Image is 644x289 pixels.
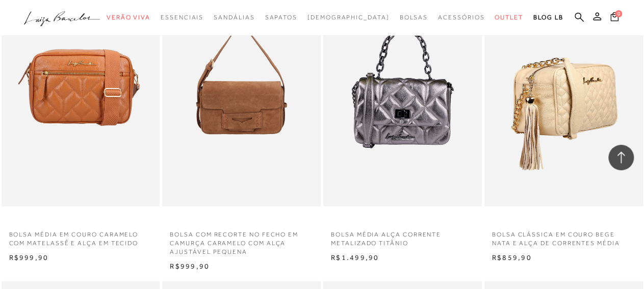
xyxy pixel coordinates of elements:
a: BLOG LB [533,8,563,27]
a: categoryNavScreenReaderText [495,8,523,27]
a: BOLSA COM RECORTE NO FECHO EM CAMURÇA CARAMELO COM ALÇA AJUSTÁVEL PEQUENA [162,224,321,256]
span: R$999,90 [9,253,49,261]
a: BOLSA CLÁSSICA EM COURO BEGE NATA E ALÇA DE CORRENTES MÉDIA [484,224,643,248]
a: BOLSA MÉDIA ALÇA CORRENTE METALIZADO TITÂNIO [323,224,482,248]
button: 0 [607,11,622,25]
span: Sapatos [265,14,297,21]
a: categoryNavScreenReaderText [214,8,254,27]
a: categoryNavScreenReaderText [161,8,203,27]
a: categoryNavScreenReaderText [438,8,484,27]
a: BOLSA MÉDIA EM COURO CARAMELO COM MATELASSÊ E ALÇA EM TECIDO [2,224,160,248]
a: categoryNavScreenReaderText [265,8,297,27]
span: Bolsas [399,14,428,21]
span: Acessórios [438,14,484,21]
span: BLOG LB [533,14,563,21]
span: Sandálias [214,14,254,21]
a: categoryNavScreenReaderText [107,8,150,27]
a: noSubCategoriesText [307,8,390,27]
span: R$1.499,90 [331,253,379,261]
span: Essenciais [161,14,203,21]
span: R$859,90 [492,253,532,261]
span: R$999,90 [170,262,210,270]
span: Verão Viva [107,14,150,21]
a: categoryNavScreenReaderText [399,8,428,27]
span: 0 [615,10,622,17]
span: Outlet [495,14,523,21]
span: [DEMOGRAPHIC_DATA] [307,14,390,21]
